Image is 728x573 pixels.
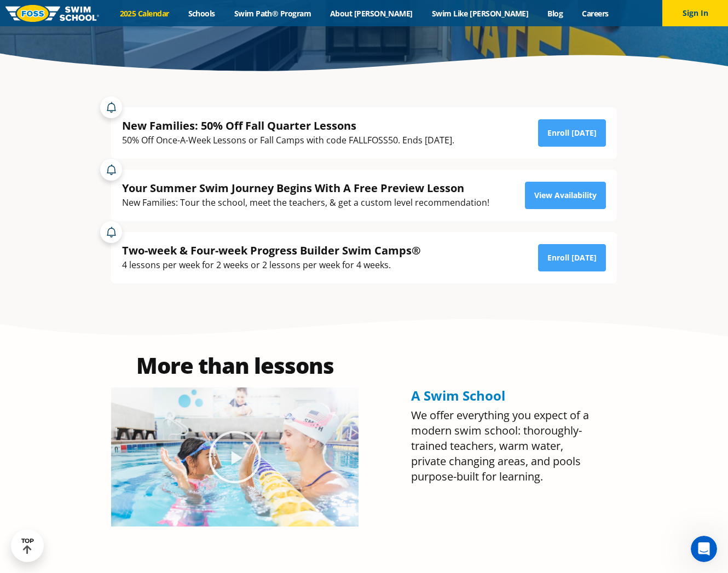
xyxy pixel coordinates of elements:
[525,182,606,209] a: View Availability
[573,8,618,19] a: Careers
[411,386,505,404] span: A Swim School
[122,195,489,210] div: New Families: Tour the school, meet the teachers, & get a custom level recommendation!
[538,8,573,19] a: Blog
[111,355,359,377] h2: More than lessons
[538,244,606,271] a: Enroll [DATE]
[122,133,454,148] div: 50% Off Once-A-Week Lessons or Fall Camps with code FALLFOSS50. Ends [DATE].
[122,118,454,133] div: New Families: 50% Off Fall Quarter Lessons
[122,258,421,273] div: 4 lessons per week for 2 weeks or 2 lessons per week for 4 weeks.
[321,8,423,19] a: About [PERSON_NAME]
[691,536,717,562] iframe: Intercom live chat
[122,181,489,195] div: Your Summer Swim Journey Begins With A Free Preview Lesson
[422,8,538,19] a: Swim Like [PERSON_NAME]
[207,430,262,484] div: Play Video about Olympian Regan Smith, FOSS
[21,537,34,554] div: TOP
[178,8,224,19] a: Schools
[224,8,320,19] a: Swim Path® Program
[111,387,359,526] img: Olympian Regan Smith, FOSS
[5,5,99,22] img: FOSS Swim School Logo
[538,119,606,147] a: Enroll [DATE]
[411,408,597,484] p: We offer everything you expect of a modern swim school: thoroughly-trained teachers, warm water, ...
[110,8,178,19] a: 2025 Calendar
[122,243,421,258] div: Two-week & Four-week Progress Builder Swim Camps®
